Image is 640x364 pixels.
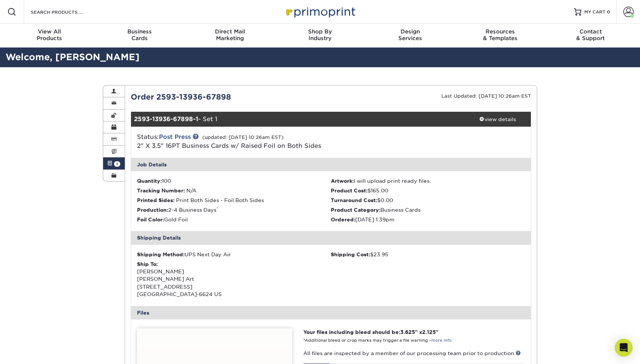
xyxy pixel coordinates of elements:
[607,9,610,14] span: 0
[134,116,198,123] strong: 2593-13936-67898-1
[331,207,381,213] strong: Product Category:
[615,339,633,357] div: Open Intercom Messenger
[303,329,438,335] strong: Your files including bleed should be: " x "
[137,142,321,149] a: 2" X 3.5" 16PT Business Cards w/ Raised Foil on Both Sides
[125,91,331,103] div: Order 2593-13936-67898
[455,28,545,42] div: & Templates
[431,338,451,343] a: more info
[584,9,605,15] span: MY CART
[131,306,531,319] div: Files
[4,24,95,48] a: View AllProducts
[137,178,162,184] strong: Quantity:
[331,251,370,257] strong: Shipping Cost:
[137,188,185,194] strong: Tracking Number:
[275,28,365,35] span: Shop By
[455,28,545,35] span: Resources
[131,133,398,150] div: Status:
[202,134,284,140] small: (updated: [DATE] 10:26am EST)
[331,196,525,204] li: $0.00
[137,217,164,222] strong: Foil Color:
[283,4,357,20] img: Primoprint
[331,251,525,258] div: $23.95
[186,188,196,194] span: N/A
[303,338,451,343] small: *Additional bleed or crop marks may trigger a file warning –
[137,260,331,298] div: [PERSON_NAME] [PERSON_NAME] Art [STREET_ADDRESS] [GEOGRAPHIC_DATA]-6624 US
[137,261,158,267] strong: Ship To:
[275,24,365,48] a: Shop ByIndustry
[131,112,464,127] div: - Set 1
[331,188,368,194] strong: Product Cost:
[365,28,455,35] span: Design
[331,197,377,203] strong: Turnaround Cost:
[95,28,185,35] span: Business
[95,28,185,42] div: Cards
[185,24,275,48] a: Direct MailMarketing
[103,157,125,169] a: 1
[137,216,331,223] li: Gold Foil
[464,112,531,127] a: view details
[331,217,355,222] strong: Ordered:
[331,178,354,184] strong: Artwork:
[331,206,525,214] li: Business Cards
[365,28,455,42] div: Services
[545,28,636,42] div: & Support
[137,177,331,185] li: 100
[422,329,436,335] span: 2.125
[464,116,531,123] div: view details
[95,24,185,48] a: BusinessCards
[303,350,525,357] p: All files are inspected by a member of our processing team prior to production.
[176,197,264,203] span: Print Both Sides - Foil Both Sides
[185,28,275,35] span: Direct Mail
[137,206,331,214] li: 2-4 Business Days
[137,251,331,258] div: UPS Next Day Air
[30,7,102,16] input: SEARCH PRODUCTS.....
[331,216,525,223] li: [DATE] 1:39pm
[400,329,415,335] span: 3.625
[441,93,531,99] small: Last Updated: [DATE] 10:26am EST
[331,187,525,194] li: $165.00
[137,251,185,257] strong: Shipping Method:
[4,28,95,35] span: View All
[137,197,174,203] strong: Printed Sides:
[275,28,365,42] div: Industry
[545,28,636,35] span: Contact
[455,24,545,48] a: Resources& Templates
[545,24,636,48] a: Contact& Support
[114,161,120,167] span: 1
[131,231,531,244] div: Shipping Details
[331,177,525,185] li: I will upload print ready files.
[137,207,168,213] strong: Production:
[131,158,531,171] div: Job Details
[4,28,95,42] div: Products
[365,24,455,48] a: DesignServices
[185,28,275,42] div: Marketing
[159,133,191,140] a: Post Press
